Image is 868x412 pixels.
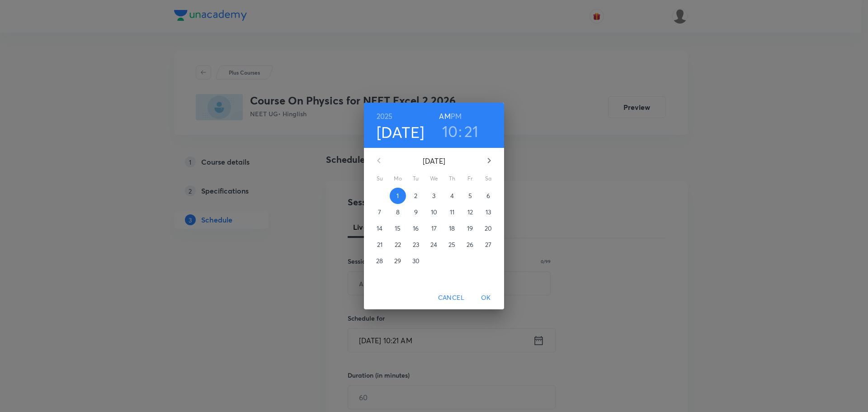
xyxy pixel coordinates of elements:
[432,191,435,200] p: 3
[414,191,417,200] p: 2
[426,220,442,237] button: 17
[448,240,455,249] p: 25
[378,208,381,217] p: 7
[390,253,406,269] button: 29
[408,253,424,269] button: 30
[394,256,401,265] p: 29
[444,237,460,253] button: 25
[444,220,460,237] button: 18
[449,224,455,233] p: 18
[426,174,442,183] span: We
[413,240,419,249] p: 23
[408,237,424,253] button: 23
[390,188,406,204] button: 1
[414,208,418,217] p: 9
[480,237,496,253] button: 27
[475,292,497,303] span: OK
[434,289,468,306] button: Cancel
[480,174,496,183] span: Sa
[431,224,437,233] p: 17
[442,122,458,141] button: 10
[467,240,473,249] p: 26
[390,204,406,220] button: 8
[412,256,420,265] p: 30
[408,188,424,204] button: 2
[480,204,496,220] button: 13
[485,240,491,249] p: 27
[472,289,500,306] button: OK
[462,220,478,237] button: 19
[390,174,406,183] span: Mo
[396,191,399,200] p: 1
[462,204,478,220] button: 12
[372,174,388,183] span: Su
[444,188,460,204] button: 4
[377,110,393,123] button: 2025
[426,188,442,204] button: 3
[468,191,472,200] p: 5
[467,208,473,217] p: 12
[462,174,478,183] span: Fr
[480,188,496,204] button: 6
[377,224,382,233] p: 14
[486,191,490,200] p: 6
[431,208,437,217] p: 10
[480,220,496,237] button: 20
[390,220,406,237] button: 15
[462,237,478,253] button: 26
[444,204,460,220] button: 11
[439,110,450,123] button: AM
[462,188,478,204] button: 5
[390,237,406,253] button: 22
[390,156,478,166] p: [DATE]
[444,174,460,183] span: Th
[395,224,401,233] p: 15
[485,224,492,233] p: 20
[486,208,491,217] p: 13
[396,208,400,217] p: 8
[450,191,454,200] p: 4
[408,204,424,220] button: 9
[413,224,419,233] p: 16
[376,256,383,265] p: 28
[377,240,382,249] p: 21
[450,208,454,217] p: 11
[395,240,401,249] p: 22
[377,123,425,142] button: [DATE]
[464,122,479,141] button: 21
[408,174,424,183] span: Tu
[426,237,442,253] button: 24
[467,224,473,233] p: 19
[438,292,464,303] span: Cancel
[426,204,442,220] button: 10
[372,253,388,269] button: 28
[372,204,388,220] button: 7
[408,220,424,237] button: 16
[451,110,462,123] button: PM
[372,237,388,253] button: 21
[372,220,388,237] button: 14
[430,240,437,249] p: 24
[458,122,462,141] h3: :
